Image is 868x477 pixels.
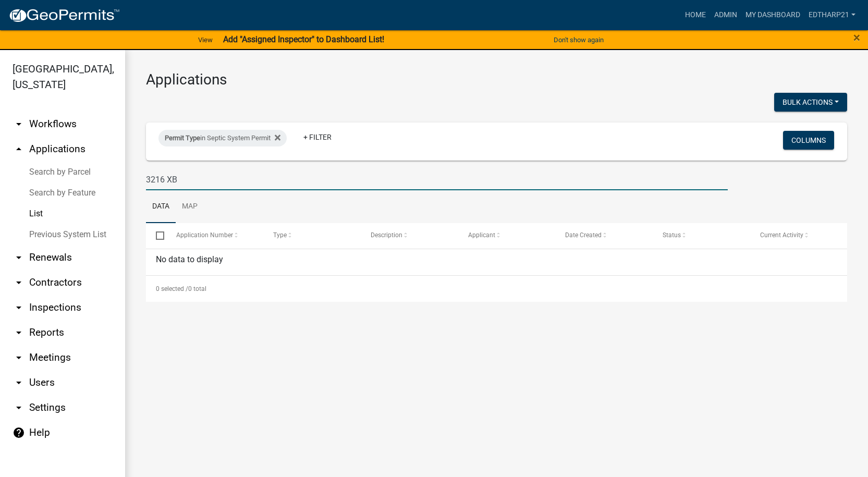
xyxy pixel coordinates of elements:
[710,5,741,25] a: Admin
[176,231,233,239] span: Application Number
[555,223,653,248] datatable-header-cell: Date Created
[13,326,25,339] i: arrow_drop_down
[783,131,834,150] button: Columns
[13,401,25,414] i: arrow_drop_down
[273,231,287,239] span: Type
[13,251,25,264] i: arrow_drop_down
[146,223,166,248] datatable-header-cell: Select
[774,93,847,112] button: Bulk Actions
[13,143,25,155] i: arrow_drop_up
[13,301,25,314] i: arrow_drop_down
[146,169,728,190] input: Search for applications
[853,30,860,45] span: ×
[549,31,608,48] button: Don't show again
[263,223,361,248] datatable-header-cell: Type
[853,31,860,44] button: Close
[13,118,25,130] i: arrow_drop_down
[361,223,458,248] datatable-header-cell: Description
[13,276,25,289] i: arrow_drop_down
[176,190,204,224] a: Map
[653,223,750,248] datatable-header-cell: Status
[750,223,847,248] datatable-header-cell: Current Activity
[223,34,384,44] strong: Add "Assigned Inspector" to Dashboard List!
[681,5,710,25] a: Home
[663,231,681,239] span: Status
[194,31,217,48] a: View
[458,223,555,248] datatable-header-cell: Applicant
[146,71,847,89] h3: Applications
[741,5,804,25] a: My Dashboard
[13,376,25,389] i: arrow_drop_down
[13,351,25,364] i: arrow_drop_down
[165,134,200,142] span: Permit Type
[804,5,860,25] a: EdTharp21
[146,276,847,302] div: 0 total
[158,130,287,146] div: in Septic System Permit
[371,231,402,239] span: Description
[166,223,263,248] datatable-header-cell: Application Number
[468,231,495,239] span: Applicant
[146,249,847,275] div: No data to display
[760,231,803,239] span: Current Activity
[156,285,188,292] span: 0 selected /
[13,426,25,439] i: help
[146,190,176,224] a: Data
[565,231,602,239] span: Date Created
[295,128,340,146] a: + Filter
